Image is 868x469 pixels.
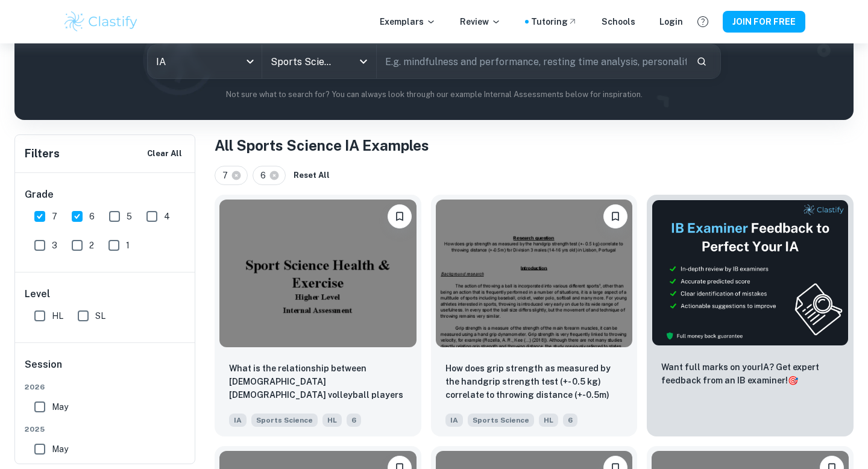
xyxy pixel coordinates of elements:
[468,414,534,427] span: Sports Science
[661,360,839,387] p: Want full marks on your IA ? Get expert feedback from an IB examiner!
[25,424,186,435] span: 2025
[25,187,186,202] h6: Grade
[436,200,633,347] img: Sports Science IA example thumbnail: How does grip strength as measured by th
[24,89,844,101] p: Not sure what to search for? You can always look through our example Internal Assessments below f...
[229,414,247,427] span: IA
[229,362,407,403] p: What is the relationship between 15–16-year-old male volleyball players lower-body power (legs) m...
[602,15,635,28] a: Schools
[89,239,94,252] span: 2
[291,166,333,184] button: Reset All
[215,166,248,185] div: 7
[355,53,372,70] button: Open
[347,414,361,427] span: 6
[52,239,57,252] span: 3
[52,400,68,414] span: May
[52,442,68,456] span: May
[148,45,262,78] div: IA
[25,357,186,382] h6: Session
[539,414,558,427] span: HL
[691,51,712,72] button: Search
[380,15,436,28] p: Exemplars
[25,382,186,392] span: 2026
[127,210,132,223] span: 5
[460,15,501,28] p: Review
[652,200,849,346] img: Thumbnail
[563,414,577,427] span: 6
[222,169,233,182] span: 7
[126,239,130,252] span: 1
[52,210,57,223] span: 7
[63,10,139,34] img: Clastify logo
[388,204,412,228] button: Please log in to bookmark exemplars
[431,195,638,436] a: Please log in to bookmark exemplarsHow does grip strength as measured by the handgrip strength te...
[52,309,63,323] span: HL
[445,414,463,427] span: IA
[445,362,623,403] p: How does grip strength as measured by the handgrip strength test (+- 0.5 kg) correlate to throwin...
[788,376,798,385] span: 🎯
[659,15,683,28] a: Login
[322,414,342,427] span: HL
[219,200,417,347] img: Sports Science IA example thumbnail: What is the relationship between 15–16-y
[723,11,805,33] button: JOIN FOR FREE
[215,134,854,156] h1: All Sports Science IA Examples
[144,145,185,163] button: Clear All
[253,166,286,185] div: 6
[377,45,687,78] input: E.g. mindfulness and performance, resting time analysis, personality and sport...
[251,414,318,427] span: Sports Science
[647,195,854,436] a: ThumbnailWant full marks on yourIA? Get expert feedback from an IB examiner!
[693,11,713,32] button: Help and Feedback
[531,15,577,28] a: Tutoring
[215,195,421,436] a: Please log in to bookmark exemplarsWhat is the relationship between 15–16-year-old male volleybal...
[260,169,271,182] span: 6
[89,210,95,223] span: 6
[95,309,105,323] span: SL
[25,145,60,162] h6: Filters
[164,210,170,223] span: 4
[603,204,627,228] button: Please log in to bookmark exemplars
[25,287,186,301] h6: Level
